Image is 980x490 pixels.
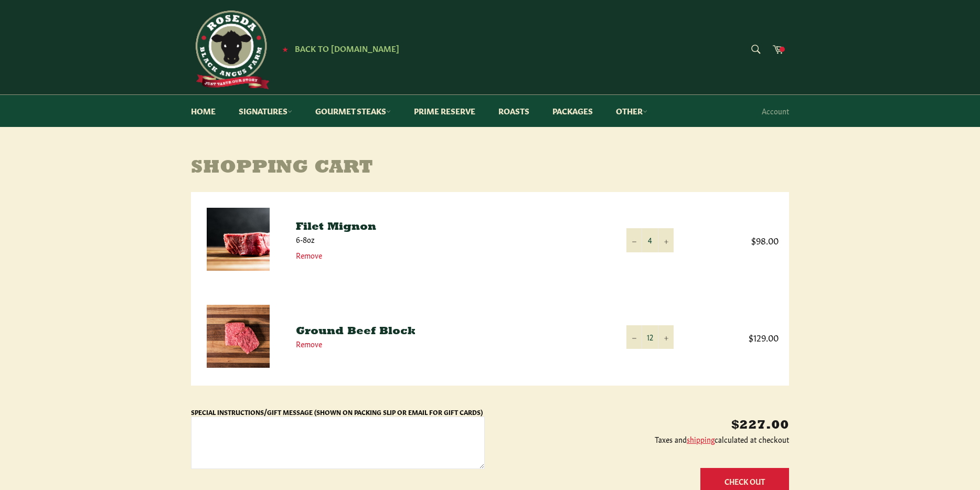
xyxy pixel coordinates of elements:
[605,95,658,127] a: Other
[305,95,401,127] a: Gourmet Steaks
[495,417,789,434] p: $227.00
[687,434,715,444] a: shipping
[757,95,794,126] a: Account
[191,158,789,179] h1: Shopping Cart
[495,434,789,444] p: Taxes and calculated at checkout
[695,234,779,246] span: $98.00
[180,95,226,127] a: Home
[403,95,486,127] a: Prime Reserve
[191,10,270,89] img: Roseda Beef
[296,338,322,349] a: Remove
[277,45,399,53] a: ★ Back to [DOMAIN_NAME]
[296,250,322,260] a: Remove
[488,95,540,127] a: Roasts
[695,331,779,343] span: $129.00
[282,45,288,53] span: ★
[626,228,642,252] button: Reduce item quantity by one
[228,95,303,127] a: Signatures
[296,235,605,244] p: 6-8oz
[658,325,674,349] button: Increase item quantity by one
[191,408,483,416] label: Special Instructions/Gift Message (Shown on Packing Slip or Email for Gift Cards)
[542,95,603,127] a: Packages
[296,326,416,337] a: Ground Beef Block
[295,42,399,54] span: Back to [DOMAIN_NAME]
[626,325,642,349] button: Reduce item quantity by one
[296,222,376,232] a: Filet Mignon
[207,208,270,271] img: Filet Mignon - 6-8oz
[207,305,270,368] img: Ground Beef Block
[658,228,674,252] button: Increase item quantity by one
